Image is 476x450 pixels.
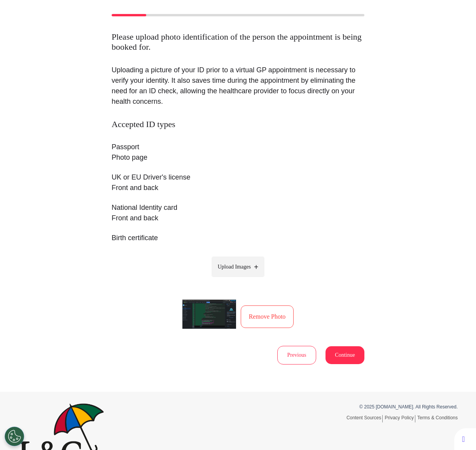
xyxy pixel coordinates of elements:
p: Passport Photo page [112,142,364,163]
button: Remove Photo [241,305,294,328]
p: National Identity card Front and back [112,202,364,223]
a: Content Sources [346,415,383,422]
button: Open Preferences [5,427,24,446]
a: Privacy Policy [385,415,415,422]
button: Continue [325,346,364,364]
button: Previous [277,346,316,365]
p: Birth certificate [112,233,364,243]
a: Terms & Conditions [417,415,458,420]
h3: Accepted ID types [112,119,364,129]
p: Uploading a picture of your ID prior to a virtual GP appointment is necessary to verify your iden... [112,65,364,107]
h2: Please upload photo identification of the person the appointment is being booked for. [112,32,364,52]
p: © 2025 [DOMAIN_NAME]. All Rights Reserved. [244,403,458,410]
img: Preview 1 [182,300,236,329]
p: UK or EU Driver's license Front and back [112,172,364,193]
span: Upload Images [218,263,251,271]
